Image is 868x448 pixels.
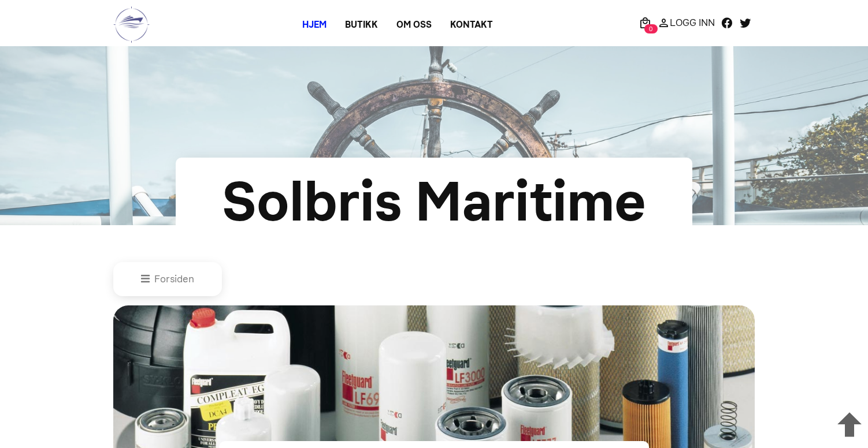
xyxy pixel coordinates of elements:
a: Butikk [336,14,387,35]
a: Logg Inn [654,16,718,29]
a: Om oss [387,14,441,35]
a: Hjem [293,14,336,35]
span: 0 [644,24,658,33]
img: logo [113,6,150,43]
a: Kontakt [441,14,502,35]
nav: breadcrumb [113,262,755,296]
div: Solbris Maritime [213,160,655,244]
a: 0 [636,16,654,29]
a: Forsiden [141,273,194,285]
